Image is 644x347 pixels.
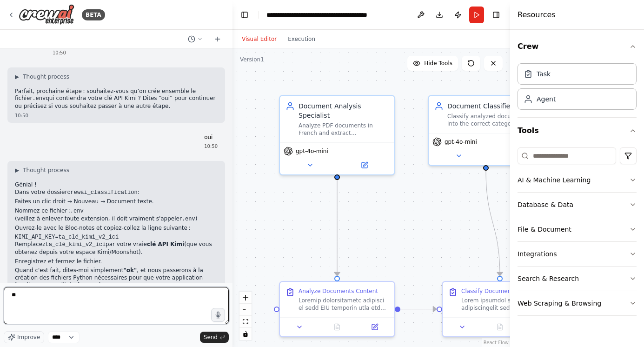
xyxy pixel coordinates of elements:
[537,69,551,79] div: Task
[461,297,551,312] div: Lorem ipsumdol sitam-consecte adipiscingelit seddo eiu temporin utlabore etdolor. Mag aliquaen ad...
[518,168,637,192] button: AI & Machine Learning
[279,95,395,175] div: Document Analysis SpecialistAnalyze PDF documents in French and extract comprehensive key informa...
[15,112,218,119] div: 10:50
[518,193,637,217] button: Database & Data
[15,241,218,256] p: Remplacez par votre vraie (que vous obtenez depuis votre espace Kimi/Moonshot).
[299,101,389,120] div: Document Analysis Specialist
[238,8,251,21] button: Hide left sidebar
[442,281,558,337] div: Classify DocumentsLorem ipsumdol sitam-consecte adipiscingelit seddo eiu temporin utlabore etdolo...
[184,33,206,45] button: Switch to previous chat
[32,95,46,102] code: .env
[518,144,637,323] div: Tools
[299,122,389,137] div: Analyze PDF documents in French and extract comprehensive key information to determine document t...
[518,242,637,266] button: Integrations
[239,292,252,304] button: zoom in
[204,334,218,341] span: Send
[490,8,503,21] button: Hide right sidebar
[318,321,357,333] button: No output available
[211,308,225,322] button: Click to speak your automation idea
[147,241,184,247] strong: clé API Kimi
[461,287,516,295] div: Classify Documents
[299,297,389,312] div: Loremip dolorsitametc adipisci el sedd EIU temporin utla etd magnaali ENI admi ve {quisnostr_exer...
[239,292,252,340] div: React Flow controls
[17,334,40,341] span: Improve
[447,113,538,127] div: Classify analyzed documents into the correct category using advanced pattern recognition and mult...
[124,267,137,274] strong: "ok"
[480,321,520,333] button: No output available
[518,267,637,291] button: Search & Research
[445,138,477,146] span: gpt-4o-mini
[70,208,84,214] code: .env
[518,60,637,117] div: Crew
[338,160,391,171] button: Open in side panel
[428,95,544,166] div: Document ClassifierClassify analyzed documents into the correct category using advanced pattern r...
[15,73,19,80] span: ▶
[518,291,637,315] button: Web Scraping & Browsing
[518,33,637,60] button: Crew
[279,281,395,337] div: Analyze Documents ContentLoremip dolorsitametc adipisci el sedd EIU temporin utla etd magnaali EN...
[15,73,69,80] button: ▶Thought process
[518,9,556,20] h4: Resources
[236,33,282,45] button: Visual Editor
[239,316,252,328] button: fit view
[240,56,264,63] div: Version 1
[518,118,637,144] button: Tools
[15,181,218,196] p: Génial ! Dans votre dossier :
[53,49,218,56] div: 10:50
[481,171,505,276] g: Edge from 82ac83b4-2ff8-4e8b-893f-e85129551f09 to d9bccd50-d686-4ace-a0a3-cf26f7546be5
[210,33,225,45] button: Start a new chat
[332,171,342,276] g: Edge from 27317e27-52fa-499c-9a17-f9254b8596cc to dcaf7848-5078-4798-af12-327cdfb449ac
[15,167,19,174] span: ▶
[23,73,69,80] span: Thought process
[537,94,556,104] div: Agent
[82,9,105,20] div: BETA
[182,216,195,222] code: .env
[204,143,218,150] div: 10:50
[400,305,437,314] g: Edge from dcaf7848-5078-4798-af12-327cdfb449ac to d9bccd50-d686-4ace-a0a3-cf26f7546be5
[15,234,119,240] code: KIMI_API_KEY=ta_clé_kimi_v2_ici
[15,225,218,232] p: Ouvrez-le avec le Bloc-notes et copiez‐collez la ligne suivante :
[4,331,44,343] button: Improve
[424,60,452,67] span: Hide Tools
[282,33,321,45] button: Execution
[239,304,252,316] button: zoom out
[45,241,106,248] code: ta_clé_kimi_v2_ici
[296,147,328,155] span: gpt-4o-mini
[487,150,539,161] button: Open in side panel
[407,56,458,71] button: Hide Tools
[15,167,69,174] button: ▶Thought process
[299,287,378,295] div: Analyze Documents Content
[447,101,538,111] div: Document Classifier
[484,340,509,345] a: React Flow attribution
[15,267,218,289] p: Quand c'est fait, dites-moi simplement , et nous passerons à la création des fichiers Python néce...
[67,189,137,196] code: crewai_classification
[359,321,391,333] button: Open in side panel
[15,198,218,206] p: Faites un clic droit → Nouveau → Document texte.
[15,207,218,223] p: Nommez ce fichier : (veillez à enlever toute extension, il doit vraiment s'appeler )
[23,167,69,174] span: Thought process
[266,10,371,20] nav: breadcrumb
[204,134,218,141] p: oui
[518,217,637,241] button: File & Document
[15,258,218,266] p: Enregistrez et fermez le fichier.
[19,4,74,25] img: Logo
[239,328,252,340] button: toggle interactivity
[15,88,218,110] p: Parfait, prochaine étape : souhaitez-vous qu’on crée ensemble le fichier qui contiendra votre clé...
[200,332,229,343] button: Send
